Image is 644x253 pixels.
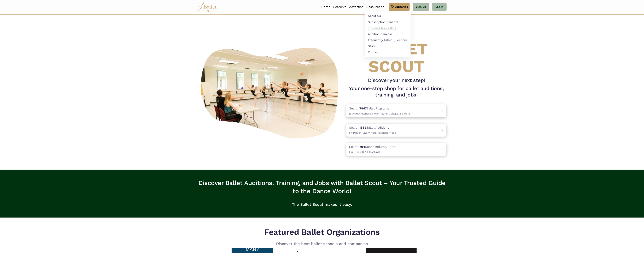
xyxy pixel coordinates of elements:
[349,151,380,153] span: (Full-Time, Gig & Teaching)
[349,106,410,116] p: Search Ballet Programs
[365,37,411,43] a: Frequently Asked Questions
[346,124,446,137] a: Search1589Ballet Auditions(In-Person, Live Virtual, Recorded Video) >
[349,125,397,135] p: Search Ballet Auditions
[320,3,332,11] a: Home
[365,13,411,19] a: About Us
[332,3,348,11] a: Search
[261,241,383,247] p: Discover the best ballet schools and companies
[365,19,411,25] a: Subscription Benefits
[365,43,411,49] a: Store
[359,145,365,149] b: 794
[432,3,446,11] a: Log In
[346,85,446,98] h1: Your one-stop shop for ballet auditions, training, and jobs.
[346,143,446,156] a: Search794Dance Industry Jobs(Full-Time, Gig & Teaching) >
[365,3,386,11] a: Resources
[349,144,395,154] p: Search Dance Industry Jobs
[348,3,365,11] a: Advertise
[349,112,410,115] span: (Summer Intensives, Year-Round, Collegiate & More)
[395,5,408,9] span: Subscribe
[365,31,411,37] a: Audition Seminar
[413,3,429,11] a: Sign Up
[441,128,443,132] span: >
[359,126,366,129] b: 1589
[359,107,367,110] b: 7847
[365,25,411,31] a: Tips and Tricks Blog
[365,11,411,58] ul: Resources
[346,77,446,84] h3: Discover your next step!
[198,198,447,211] p: The Ballet Scout makes it easy.
[365,49,411,55] a: Contact
[441,109,443,113] span: >
[389,3,410,11] a: Subscribe
[349,131,397,134] span: (In-Person, Live Virtual, Recorded Video)
[261,227,383,238] h5: Featured Ballet Organizations
[198,179,447,195] h3: Discover Ballet Auditions, Training, and Jobs with Ballet Scout – Your Trusted Guide to the Dance...
[441,147,443,151] span: >
[346,104,446,117] a: Search7847Ballet Programs(Summer Intensives, Year-Round, Collegiate & More)>
[391,5,394,9] img: gem.svg
[198,43,343,141] img: A group of ballerinas talking to each other in a ballet studio
[346,22,446,76] h4: BALLET SCOUT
